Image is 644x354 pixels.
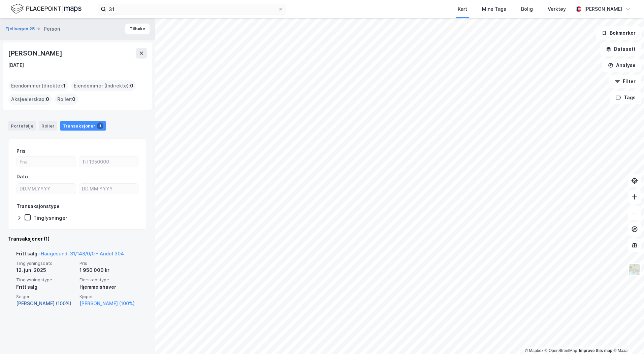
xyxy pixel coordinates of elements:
[8,48,63,59] div: [PERSON_NAME]
[79,283,139,291] div: Hjemmelshaver
[16,294,75,299] span: Selger
[79,277,139,283] span: Eierskapstype
[97,122,103,129] div: 1
[44,25,60,33] div: Person
[610,322,644,354] div: Kontrollprogram for chat
[8,121,36,131] div: Portefølje
[79,294,139,299] span: Kjøper
[79,260,139,266] span: Pris
[17,202,60,210] div: Transaksjonstype
[602,59,641,72] button: Analyse
[5,26,36,32] button: Fjellvegen 25
[17,147,26,155] div: Pris
[41,251,124,256] a: Haugesund, 31/148/0/0 - Andel 304
[16,283,75,291] div: Fritt salg
[584,5,622,13] div: [PERSON_NAME]
[545,348,577,353] a: OpenStreetMap
[63,82,66,90] span: 1
[458,5,467,13] div: Kart
[8,80,68,91] div: Eiendommer (direkte) :
[16,277,75,283] span: Tinglysningstype
[8,235,147,243] div: Transaksjoner (1)
[17,157,76,167] input: Fra
[610,91,641,104] button: Tags
[8,61,24,69] div: [DATE]
[16,299,75,308] a: [PERSON_NAME] (100%)
[125,24,150,34] button: Tilbake
[596,26,641,40] button: Bokmerker
[16,250,124,260] div: Fritt salg -
[16,260,75,266] span: Tinglysningsdato
[525,348,543,353] a: Mapbox
[600,42,641,56] button: Datasett
[106,4,278,14] input: Søk på adresse, matrikkel, gårdeiere, leietakere eller personer
[60,121,106,131] div: Transaksjoner
[8,94,52,105] div: Aksjeeierskap :
[628,263,641,276] img: Z
[610,322,644,354] iframe: Chat Widget
[16,266,75,274] div: 12. juni 2025
[39,121,57,131] div: Roller
[609,75,641,88] button: Filter
[72,95,75,103] span: 0
[521,5,533,13] div: Bolig
[71,80,136,91] div: Eiendommer (Indirekte) :
[130,82,133,90] span: 0
[79,266,139,274] div: 1 950 000 kr
[79,299,139,308] a: [PERSON_NAME] (100%)
[17,173,28,181] div: Dato
[79,157,138,167] input: Til 1950000
[46,95,49,103] span: 0
[55,94,78,105] div: Roller :
[17,184,76,194] input: DD.MM.YYYY
[579,348,612,353] a: Improve this map
[548,5,566,13] div: Verktøy
[33,215,67,221] div: Tinglysninger
[79,184,138,194] input: DD.MM.YYYY
[11,3,82,15] img: logo.f888ab2527a4732fd821a326f86c7f29.svg
[482,5,506,13] div: Mine Tags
